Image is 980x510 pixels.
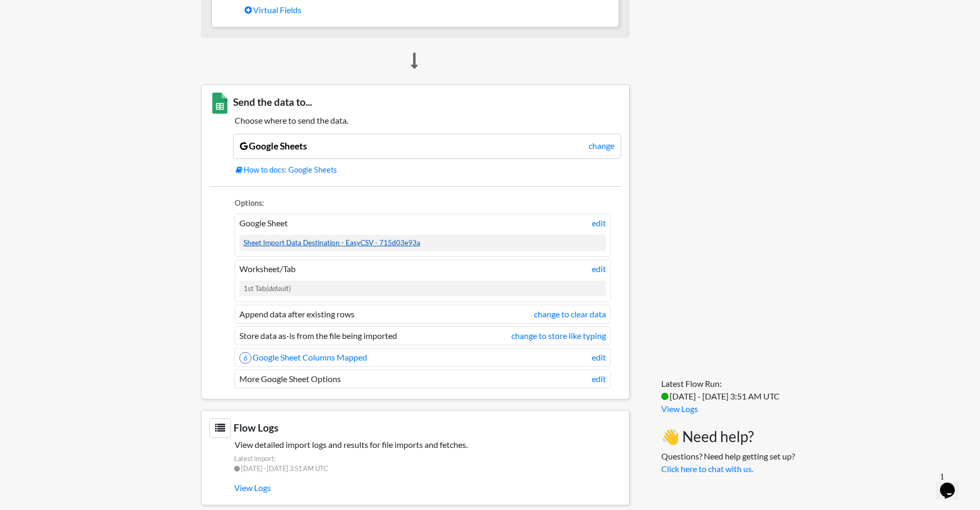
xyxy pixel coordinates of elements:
li: Store data as-is from the file being imported [235,326,611,345]
a: How to docs: Google Sheets [236,164,621,176]
li: Options: [235,197,611,212]
a: edit [592,217,606,229]
img: Google Sheets [209,93,230,114]
a: Sheet Import Data Destination - EasyCSV - 715d03e93a [244,238,420,247]
li: Google Sheet [235,214,611,256]
a: 6Google Sheet Columns Mapped [239,352,367,362]
a: View Logs [234,479,621,497]
iframe: chat widget [936,468,969,499]
span: 6 [239,352,251,364]
a: Virtual Fields [245,1,611,19]
a: edit [592,351,606,364]
a: change to clear data [534,308,606,321]
a: change to store like typing [511,329,606,342]
h5: Choose where to send the data. [209,115,621,125]
h3: Send the data to... [209,93,621,114]
a: Google Sheets [240,141,307,152]
h3: Flow Logs [209,418,621,438]
a: View Logs [661,404,698,414]
a: edit [592,263,606,275]
h3: 👋 Need help? [661,428,795,446]
div: 1st Tab [239,281,606,296]
span: Latest Flow Run: [DATE] - [DATE] 3:51 AM UTC [661,378,780,401]
a: edit [592,373,606,385]
li: Append data after existing rows [235,305,611,324]
p: Questions? Need help getting set up? [661,450,795,475]
h5: View detailed import logs and results for file imports and fetches. [209,439,621,449]
span: Latest import: [DATE] - [DATE] 3:51 AM UTC [209,454,621,479]
li: Worksheet/Tab [235,259,611,302]
a: Click here to chat with us. [661,464,753,474]
i: (default) [266,284,291,293]
li: More Google Sheet Options [235,369,611,388]
a: change [589,139,614,152]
